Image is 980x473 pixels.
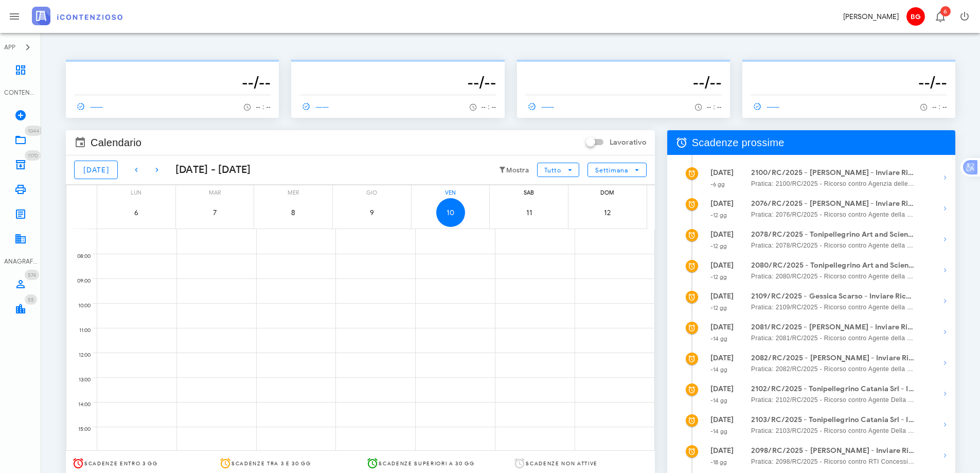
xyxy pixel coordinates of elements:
strong: [DATE] [710,292,734,301]
h3: --/-- [751,72,947,93]
span: 11 [514,208,543,217]
strong: [DATE] [710,354,734,362]
span: Distintivo [940,6,951,16]
div: 10:00 [66,300,93,311]
button: Settimana [587,163,647,177]
div: 16:00 [66,448,93,460]
button: Mostra dettagli [935,229,955,250]
button: 7 [201,198,229,227]
label: Lavorativo [610,137,647,148]
span: Distintivo [25,126,42,136]
span: Pratica: 2081/RC/2025 - Ricorso contro Agente della Riscossione - prov. di [GEOGRAPHIC_DATA] [751,333,915,343]
a: ------ [751,99,785,114]
span: 55 [28,296,34,303]
div: [PERSON_NAME] [843,11,899,22]
button: Mostra dettagli [935,353,955,373]
button: 11 [514,198,543,227]
strong: [DATE] [710,384,734,393]
span: ------ [299,102,329,111]
span: ------ [751,102,780,111]
span: 12 [593,208,622,217]
strong: 2082/RC/2025 - [PERSON_NAME] - Inviare Ricorso [751,353,915,364]
span: Settimana [595,166,629,174]
div: 09:00 [66,275,93,287]
div: 12:00 [66,349,93,361]
span: 1170 [28,152,38,159]
div: dom [568,185,647,198]
span: Pratica: 2082/RC/2025 - Ricorso contro Agente della Riscossione - prov. di [GEOGRAPHIC_DATA] [751,364,915,374]
small: -12 gg [710,273,727,281]
h3: --/-- [299,72,496,93]
span: 10 [436,208,465,217]
strong: 2078/RC/2025 - Tonipellegrino Art and Science for Haird - Inviare Ricorso [751,229,915,240]
p: -------------- [525,64,722,72]
span: 574 [28,272,36,278]
span: Pratica: 2100/RC/2025 - Ricorso contro Agenzia delle Entrate - Ufficio Territoriale di [GEOGRAPHI... [751,179,915,189]
div: 14:00 [66,399,93,410]
span: Scadenze non attive [526,460,598,467]
strong: [DATE] [710,446,734,455]
span: -- : -- [707,103,722,111]
img: logo-text-2x.png [32,7,122,25]
span: Pratica: 2098/RC/2025 - Ricorso contro RTI Concessionario per la Riscossione Coattiva delle Entrate [751,457,915,467]
span: BG [906,7,925,26]
span: 8 [279,208,308,217]
button: Mostra dettagli [935,383,955,404]
button: Mostra dettagli [935,198,955,219]
button: Mostra dettagli [935,260,955,281]
button: 8 [279,198,308,227]
span: 7 [201,208,229,217]
div: 13:00 [66,374,93,386]
span: Pratica: 2076/RC/2025 - Ricorso contro Agente della Riscossione - prov. di [GEOGRAPHIC_DATA] [751,209,915,220]
span: -- : -- [256,103,271,111]
button: 6 [122,198,151,227]
small: -14 gg [710,397,728,404]
button: Tutto [537,163,579,177]
div: mar [176,185,254,198]
small: -6 gg [710,181,725,188]
div: 08:00 [66,251,93,262]
span: Pratica: 2109/RC/2025 - Ricorso contro Agente della Riscossione - prov. di [GEOGRAPHIC_DATA] [751,302,915,312]
small: -18 gg [710,459,727,466]
div: [DATE] - [DATE] [167,162,251,178]
div: 15:00 [66,424,93,435]
strong: 2103/RC/2025 - Tonipellegrino Catania Srl - Inviare Ricorso [751,414,915,426]
span: Calendario [91,134,141,151]
strong: [DATE] [710,323,734,331]
small: Mostra [506,166,529,174]
span: Distintivo [25,294,37,305]
button: 9 [358,198,386,227]
span: Scadenze tra 3 e 30 gg [231,460,311,467]
h3: --/-- [525,72,722,93]
a: ------ [299,99,333,114]
button: Mostra dettagli [935,167,955,188]
p: -------------- [299,64,496,72]
h3: --/-- [74,72,271,93]
strong: 2100/RC/2025 - [PERSON_NAME] - Inviare Ricorso [751,167,915,179]
span: [DATE] [83,166,109,174]
small: -12 gg [710,212,727,219]
span: Pratica: 2103/RC/2025 - Ricorso contro Agente Della Riscossione - Prov. Di [GEOGRAPHIC_DATA] [751,426,915,436]
small: -14 gg [710,335,728,342]
span: Scadenze superiori a 30 gg [379,460,474,467]
span: Pratica: 2102/RC/2025 - Ricorso contro Agente Della Riscossione - Prov. Di [GEOGRAPHIC_DATA] [751,395,915,405]
span: 9 [358,208,386,217]
strong: 2076/RC/2025 - [PERSON_NAME] - Inviare Ricorso [751,198,915,209]
strong: [DATE] [710,415,734,424]
div: ANAGRAFICA [4,257,37,266]
button: Mostra dettagli [935,322,955,342]
small: -12 gg [710,304,727,311]
a: ------ [525,99,559,114]
div: gio [333,185,411,198]
strong: 2109/RC/2025 - Gessica Scarso - Inviare Ricorso [751,291,915,302]
button: 10 [436,198,465,227]
button: BG [903,4,928,29]
button: 12 [593,198,622,227]
div: 11:00 [66,325,93,336]
button: [DATE] [74,161,118,179]
span: ------ [525,102,555,111]
span: Pratica: 2080/RC/2025 - Ricorso contro Agente della Riscossione - prov. di [GEOGRAPHIC_DATA] [751,271,915,282]
span: -- : -- [932,103,947,111]
div: mer [254,185,332,198]
p: -------------- [751,64,947,72]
